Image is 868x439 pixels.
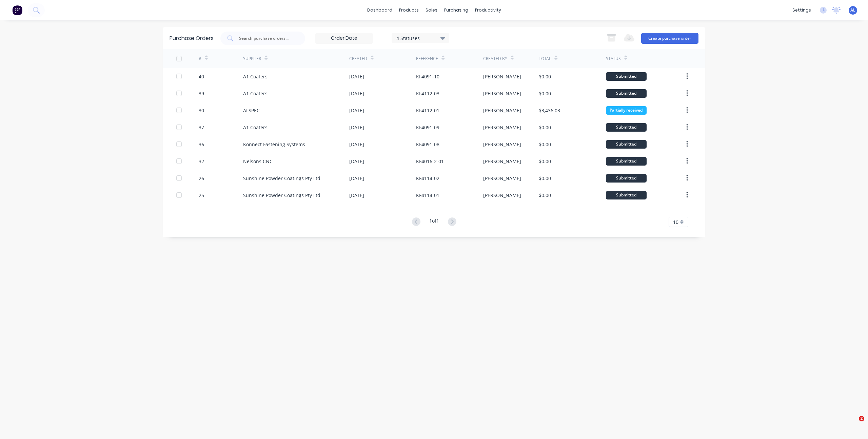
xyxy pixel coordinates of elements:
div: 4 Statuses [396,34,445,41]
div: [DATE] [349,141,364,148]
div: Submitted [606,140,647,149]
div: $3,436.03 [539,107,560,114]
div: 26 [199,175,204,182]
div: $0.00 [539,124,551,131]
div: Submitted [606,72,647,81]
div: $0.00 [539,158,551,165]
div: 1 of 1 [429,217,439,227]
div: [PERSON_NAME] [483,141,521,148]
div: 39 [199,90,204,97]
input: Order Date [316,33,373,43]
div: [DATE] [349,124,364,131]
div: KF4114-01 [416,192,439,199]
input: Search purchase orders... [238,35,295,42]
div: KF4112-03 [416,90,439,97]
div: $0.00 [539,175,551,182]
div: [DATE] [349,158,364,165]
div: $0.00 [539,141,551,148]
div: Sunshine Powder Coatings Pty Ltd [243,175,320,182]
img: Factory [12,5,22,15]
button: Create purchase order [641,33,698,44]
div: $0.00 [539,90,551,97]
div: [PERSON_NAME] [483,73,521,80]
div: [PERSON_NAME] [483,192,521,199]
div: [DATE] [349,73,364,80]
div: 37 [199,124,204,131]
div: Submitted [606,89,647,98]
div: Submitted [606,157,647,166]
div: Submitted [606,174,647,183]
div: Nelsons CNC [243,158,273,165]
div: Status [606,56,621,62]
div: KF4016-2-01 [416,158,444,165]
div: $0.00 [539,73,551,80]
div: [PERSON_NAME] [483,158,521,165]
div: KF4091-08 [416,141,439,148]
div: Purchase Orders [170,34,214,42]
div: Created [349,56,367,62]
div: Partially received [606,106,647,115]
a: dashboard [364,5,396,15]
div: [DATE] [349,192,364,199]
div: [PERSON_NAME] [483,124,521,131]
div: products [396,5,422,15]
div: [DATE] [349,175,364,182]
span: 10 [673,218,678,226]
div: Sunshine Powder Coatings Pty Ltd [243,192,320,199]
div: KF4091-10 [416,73,439,80]
div: [PERSON_NAME] [483,90,521,97]
div: Submitted [606,191,647,199]
div: A1 Coaters [243,124,268,131]
div: Total [539,56,551,62]
div: KF4112-01 [416,107,439,114]
div: KF4091-09 [416,124,439,131]
div: A1 Coaters [243,90,268,97]
span: 2 [859,416,864,421]
div: KF4114-02 [416,175,439,182]
div: Reference [416,56,438,62]
div: 25 [199,192,204,199]
div: [PERSON_NAME] [483,175,521,182]
div: sales [422,5,441,15]
div: ALSPEC [243,107,260,114]
div: $0.00 [539,192,551,199]
iframe: Intercom live chat [845,416,861,432]
div: purchasing [441,5,472,15]
div: A1 Coaters [243,73,268,80]
div: Supplier [243,56,261,62]
div: 36 [199,141,204,148]
span: AL [850,7,855,13]
div: 30 [199,107,204,114]
div: [DATE] [349,90,364,97]
div: Konnect Fastening Systems [243,141,305,148]
div: [DATE] [349,107,364,114]
div: 32 [199,158,204,165]
div: Submitted [606,123,647,132]
div: Created By [483,56,507,62]
div: [PERSON_NAME] [483,107,521,114]
div: 40 [199,73,204,80]
div: # [199,56,201,62]
div: productivity [472,5,505,15]
div: settings [789,5,814,15]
